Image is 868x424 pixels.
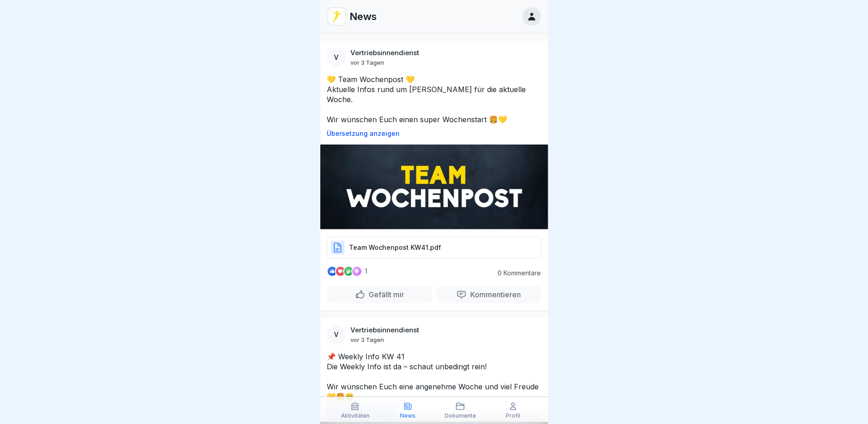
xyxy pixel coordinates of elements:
p: Vertriebsinnendienst [350,49,419,57]
p: 1 [365,268,367,275]
img: Post Image [320,145,548,229]
div: V [327,325,346,344]
p: Vertriebsinnendienst [350,326,419,334]
p: News [400,413,416,419]
p: 📌 Weekly Info KW 41 Die Weekly Info ist da – schaut unbedingt rein! Wir wünschen Euch eine angene... [327,352,542,402]
p: Dokumente [445,413,476,419]
p: Profil [506,413,520,419]
p: 0 Kommentare [491,269,541,277]
p: vor 3 Tagen [350,59,384,66]
p: vor 3 Tagen [350,336,384,343]
img: vd4jgc378hxa8p7qw0fvrl7x.png [328,8,345,25]
p: 💛 Team Wochenpost 💛 Aktuelle Infos rund um [PERSON_NAME] für die aktuelle Woche. Wir wünschen Euc... [327,74,542,124]
p: Übersetzung anzeigen [327,130,542,137]
div: V [327,48,346,67]
a: Team Wochenpost KW41.pdf [327,247,542,256]
p: Aktivitäten [341,413,370,419]
p: Gefällt mir [365,290,404,299]
p: Kommentieren [467,290,521,299]
p: Team Wochenpost KW41.pdf [349,243,441,252]
p: News [349,10,377,22]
